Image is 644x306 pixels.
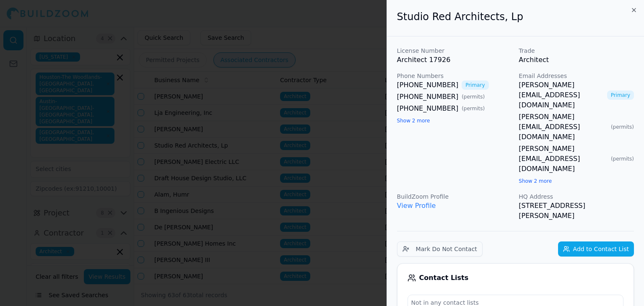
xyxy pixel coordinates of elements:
[519,55,634,65] p: Architect
[519,72,634,80] p: Email Addresses
[519,201,634,221] p: [STREET_ADDRESS][PERSON_NAME]
[462,105,485,112] span: ( permits )
[397,72,512,80] p: Phone Numbers
[611,124,634,130] span: ( permits )
[519,80,603,110] a: [PERSON_NAME][EMAIL_ADDRESS][DOMAIN_NAME]
[611,156,634,162] span: ( permits )
[462,93,485,100] span: ( permits )
[519,178,552,184] button: Show 2 more
[397,10,634,23] h2: Studio Red Architects, Lp
[397,241,483,257] button: Mark Do Not Contact
[607,91,634,100] span: Primary
[519,47,634,55] p: Trade
[397,80,459,90] a: [PHONE_NUMBER]
[397,117,430,124] button: Show 2 more
[397,47,512,55] p: License Number
[462,80,488,90] span: Primary
[519,144,608,174] a: [PERSON_NAME][EMAIL_ADDRESS][DOMAIN_NAME]
[397,92,459,102] a: [PHONE_NUMBER]
[397,202,436,210] a: View Profile
[397,55,512,65] p: Architect 17926
[519,192,634,201] p: HQ Address
[408,274,623,282] div: Contact Lists
[397,192,512,201] p: BuildZoom Profile
[519,112,608,142] a: [PERSON_NAME][EMAIL_ADDRESS][DOMAIN_NAME]
[558,241,634,257] button: Add to Contact List
[397,104,459,114] a: [PHONE_NUMBER]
